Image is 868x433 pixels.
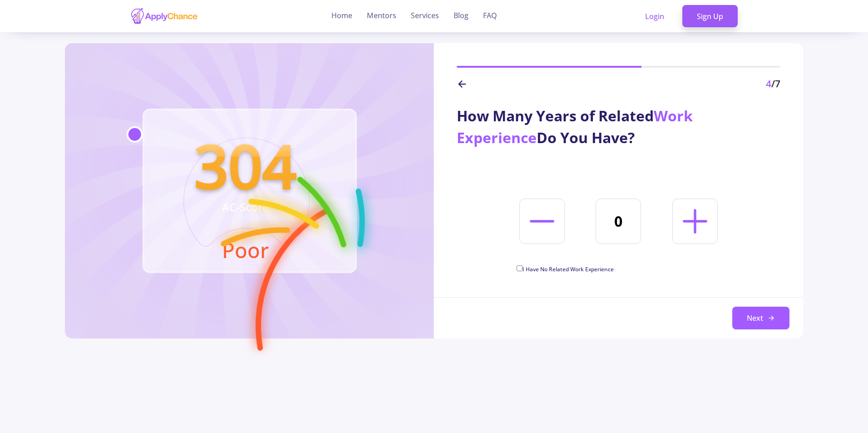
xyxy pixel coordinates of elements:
[457,105,780,149] div: How Many Years of Related Do You Have?
[517,265,523,271] input: I Have No Related Work Experience
[457,106,693,147] span: Work Experience
[732,307,789,329] button: Next
[194,124,296,206] text: 304
[771,77,780,90] span: /7
[631,5,679,28] a: Login
[682,5,738,28] a: Sign Up
[222,199,268,214] text: AC-Score
[130,7,198,25] img: applychance logo
[766,77,771,90] span: 4
[523,265,614,273] span: I Have No Related Work Experience
[222,236,268,264] text: Poor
